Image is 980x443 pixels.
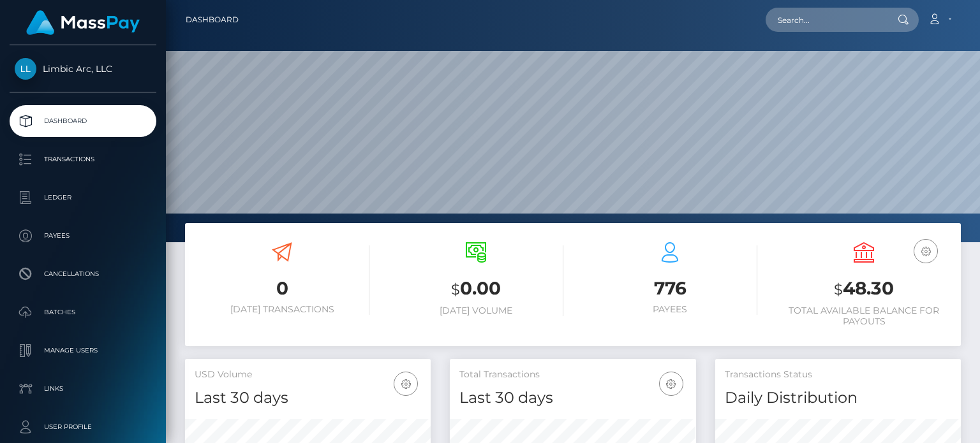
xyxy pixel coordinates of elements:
[195,387,421,409] h4: Last 30 days
[10,373,156,405] a: Links
[15,379,151,398] p: Links
[15,265,151,284] p: Cancellations
[451,280,460,298] small: $
[459,387,686,409] h4: Last 30 days
[10,335,156,367] a: Manage Users
[15,226,151,245] p: Payees
[15,112,151,131] p: Dashboard
[10,143,156,175] a: Transactions
[583,276,757,301] h3: 776
[834,280,843,298] small: $
[15,418,151,437] p: User Profile
[15,303,151,322] p: Batches
[10,296,156,328] a: Batches
[26,10,140,35] img: MassPay Logo
[10,63,156,75] span: Limbic Arc, LLC
[15,58,36,80] img: Limbic Arc, LLC
[15,341,151,360] p: Manage Users
[725,368,951,381] h5: Transactions Status
[195,276,369,301] h3: 0
[10,105,156,137] a: Dashboard
[459,368,686,381] h5: Total Transactions
[195,368,421,381] h5: USD Volume
[725,387,951,409] h4: Daily Distribution
[776,276,951,302] h3: 48.30
[195,304,369,315] h6: [DATE] Transactions
[15,150,151,169] p: Transactions
[10,258,156,290] a: Cancellations
[776,305,951,327] h6: Total Available Balance for Payouts
[15,188,151,207] p: Ledger
[10,411,156,443] a: User Profile
[389,276,563,302] h3: 0.00
[583,304,757,315] h6: Payees
[389,305,563,316] h6: [DATE] Volume
[186,6,239,33] a: Dashboard
[10,220,156,252] a: Payees
[10,182,156,214] a: Ledger
[766,8,886,32] input: Search...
